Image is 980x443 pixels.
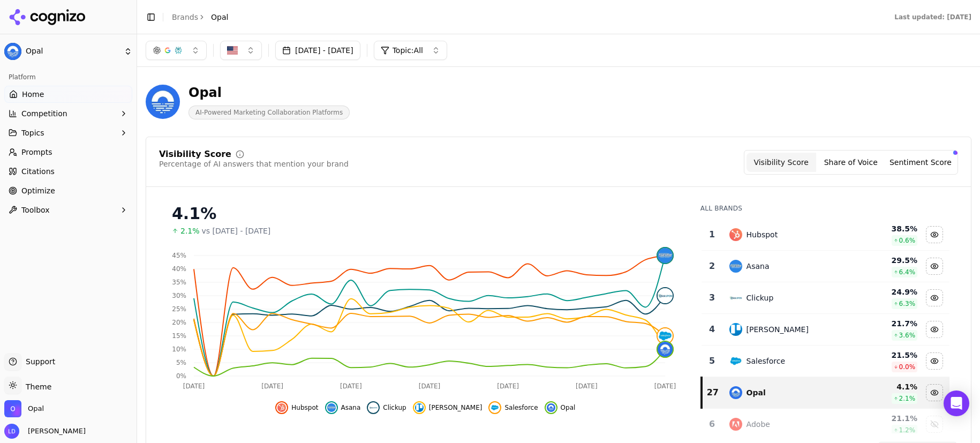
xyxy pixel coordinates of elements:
[926,289,943,306] button: Hide clickup data
[886,153,955,172] button: Sentiment Score
[747,387,766,398] div: Opal
[291,403,318,412] span: Hubspot
[172,305,186,313] tspan: 25%
[747,229,778,240] div: Hubspot
[369,403,378,412] img: clickup
[202,226,271,236] span: vs [DATE] - [DATE]
[702,346,949,377] tr: 5salesforceSalesforce21.5%0.0%Hide salesforce data
[706,355,719,367] div: 5
[702,314,949,346] tr: 4trello[PERSON_NAME]21.7%3.6%Hide trello data
[172,346,186,353] tspan: 10%
[176,372,186,380] tspan: 0%
[658,328,673,343] img: salesforce
[172,279,186,286] tspan: 35%
[747,356,786,366] div: Salesforce
[28,404,44,414] span: Opal
[393,45,423,56] span: Topic: All
[706,260,719,273] div: 2
[747,261,770,272] div: Asana
[747,324,809,335] div: [PERSON_NAME]
[4,124,132,141] button: Topics
[658,342,673,357] img: opal
[576,382,598,390] tspan: [DATE]
[180,226,200,236] span: 2.1%
[4,86,132,103] a: Home
[545,401,576,414] button: Hide opal data
[706,418,719,431] div: 6
[4,182,132,199] a: Optimize
[159,159,349,169] div: Percentage of AI answers that mention your brand
[706,228,719,241] div: 1
[853,223,917,234] div: 38.5 %
[729,355,742,367] img: salesforce
[729,291,742,304] img: clickup
[413,401,483,414] button: Hide trello data
[340,382,362,390] tspan: [DATE]
[172,204,679,223] div: 4.1%
[729,386,742,399] img: opal
[21,356,55,367] span: Support
[21,205,50,215] span: Toolbox
[853,350,917,361] div: 21.5 %
[21,127,44,138] span: Topics
[4,400,21,417] img: Opal
[853,413,917,424] div: 21.1 %
[4,201,132,219] button: Toolbox
[172,319,186,326] tspan: 20%
[172,332,186,340] tspan: 15%
[700,204,949,213] div: All Brands
[853,287,917,297] div: 24.9 %
[367,401,406,414] button: Hide clickup data
[926,226,943,243] button: Hide hubspot data
[341,403,361,412] span: Asana
[176,359,186,366] tspan: 5%
[275,41,360,60] button: [DATE] - [DATE]
[22,89,44,100] span: Home
[327,403,336,412] img: asana
[899,363,916,371] span: 0.0 %
[21,108,67,119] span: Competition
[419,382,441,390] tspan: [DATE]
[654,382,676,390] tspan: [DATE]
[729,323,742,336] img: trello
[899,331,916,340] span: 3.6 %
[383,403,406,412] span: Clickup
[4,424,19,439] img: Lee Dussinger
[899,426,916,434] span: 1.2 %
[146,85,180,119] img: Opal
[894,13,971,21] div: Last updated: [DATE]
[944,391,969,416] div: Open Intercom Messenger
[277,403,286,412] img: hubspot
[899,299,916,308] span: 6.3 %
[702,282,949,314] tr: 3clickupClickup24.9%6.3%Hide clickup data
[658,248,673,263] img: asana
[172,252,186,259] tspan: 45%
[729,418,742,431] img: adobe
[4,105,132,122] button: Competition
[4,400,44,417] button: Open organization switcher
[21,382,51,391] span: Theme
[504,403,538,412] span: Salesforce
[21,147,52,157] span: Prompts
[24,426,86,436] span: [PERSON_NAME]
[899,268,916,276] span: 6.4 %
[21,166,55,177] span: Citations
[706,291,719,304] div: 3
[4,69,132,86] div: Platform
[926,416,943,433] button: Show adobe data
[488,401,538,414] button: Hide salesforce data
[21,185,55,196] span: Optimize
[227,45,238,56] img: US
[747,153,816,172] button: Visibility Score
[926,352,943,370] button: Hide salesforce data
[702,219,949,251] tr: 1hubspotHubspot38.5%0.6%Hide hubspot data
[729,260,742,273] img: asana
[4,424,86,439] button: Open user button
[172,265,186,273] tspan: 40%
[853,318,917,329] div: 21.7 %
[706,323,719,336] div: 4
[729,228,742,241] img: hubspot
[172,12,228,22] nav: breadcrumb
[261,382,283,390] tspan: [DATE]
[172,292,186,299] tspan: 30%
